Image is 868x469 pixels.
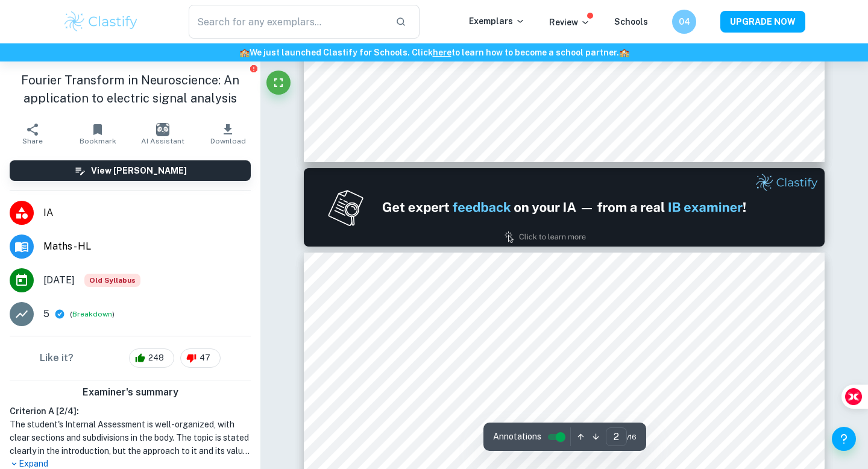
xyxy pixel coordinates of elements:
span: Maths - HL [43,239,251,254]
span: ( ) [70,309,115,320]
h6: Criterion A [ 2 / 4 ]: [10,404,251,418]
button: View [PERSON_NAME] [10,160,251,181]
button: Help and Feedback [832,427,856,451]
span: Old Syllabus [84,274,140,287]
a: Schools [614,17,648,27]
p: 5 [43,307,49,321]
h6: Like it? [40,351,74,365]
span: IA [43,206,251,220]
button: UPGRADE NOW [720,11,805,33]
span: 🏫 [239,48,250,57]
div: Although this IA is written for the old math syllabus (last exam in November 2020), the current I... [84,274,140,287]
h6: 04 [678,15,691,28]
button: Bookmark [65,117,130,151]
button: Fullscreen [266,71,291,95]
a: here [433,48,451,57]
span: 47 [193,352,217,364]
input: Search for any exemplars... [189,5,386,39]
button: Report issue [249,64,258,73]
button: AI Assistant [130,117,195,151]
button: 04 [672,10,696,34]
span: 🏫 [619,48,629,57]
span: Bookmark [80,137,116,145]
span: Download [210,137,246,145]
h6: We just launched Clastify for Schools. Click to learn how to become a school partner. [2,46,866,59]
h6: View [PERSON_NAME] [91,164,187,177]
div: 47 [180,348,221,368]
span: [DATE] [43,273,75,288]
img: AI Assistant [156,123,169,136]
h1: The student's Internal Assessment is well-organized, with clear sections and subdivisions in the ... [10,418,251,458]
h6: Examiner's summary [5,385,256,400]
button: Breakdown [72,309,112,319]
img: Ad [304,168,825,247]
span: Share [22,137,43,145]
span: 248 [142,352,171,364]
div: 248 [129,348,174,368]
span: AI Assistant [141,137,184,145]
h1: Fourier Transform in Neuroscience: An application to electric signal analysis [10,71,251,107]
img: Clastify logo [63,10,139,34]
p: Review [549,16,590,29]
span: Annotations [493,430,541,443]
p: Exemplars [469,14,525,28]
span: / 16 [627,432,637,442]
button: Download [195,117,260,151]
